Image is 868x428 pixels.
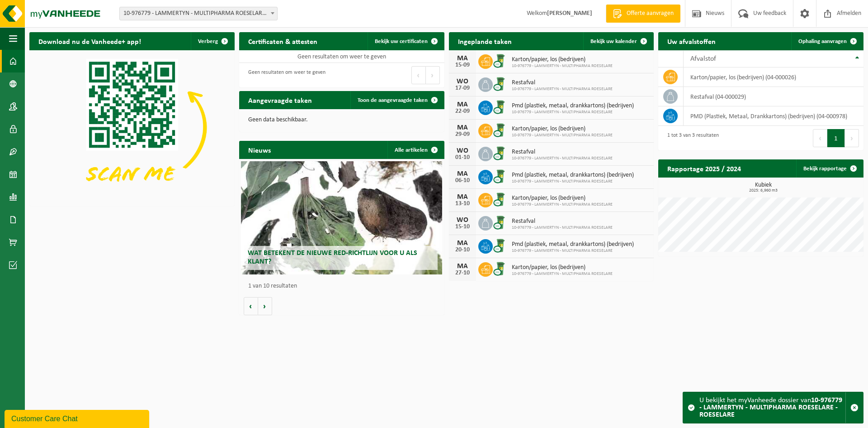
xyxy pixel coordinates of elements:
[5,408,151,428] iframe: chat widget
[512,241,634,248] span: Pmd (plastiek, metaal, drankkartons) (bedrijven)
[658,159,750,177] h2: Rapportage 2025 / 2024
[512,172,634,179] span: Pmd (plastiek, metaal, drankkartons) (bedrijven)
[791,32,863,50] a: Ophaling aanvragen
[239,141,280,159] h2: Nieuws
[453,101,472,108] div: MA
[493,99,508,115] img: WB-0240-CU
[239,91,321,109] h2: Aangevraagde taken
[453,178,472,184] div: 06-10
[119,7,278,20] span: 10-976779 - LAMMERTYN - MULTIPHARMA ROESELARE - ROESELARE
[624,9,676,18] span: Offerte aanvragen
[512,264,613,271] span: Karton/papier, los (bedrijven)
[493,76,508,91] img: WB-0240-CU
[453,55,472,62] div: MA
[493,145,508,161] img: WB-0240-CU
[798,38,847,44] span: Ophaling aanvragen
[512,156,613,161] span: 10-976779 - LAMMERTYN - MULTIPHARMA ROESELARE
[493,53,508,68] img: WB-0240-CU
[493,261,508,276] img: WB-0240-CU
[493,192,508,207] img: WB-0240-CU
[453,85,472,91] div: 17-09
[684,106,863,126] td: PMD (Plastiek, Metaal, Drankkartons) (bedrijven) (04-000978)
[29,50,235,204] img: Download de VHEPlus App
[248,283,440,289] p: 1 van 10 resultaten
[350,91,443,109] a: Toon de aangevraagde taken
[583,32,653,50] a: Bekijk uw kalender
[453,193,472,201] div: MA
[453,124,472,131] div: MA
[493,122,508,138] img: WB-0240-CU
[453,201,472,207] div: 13-10
[453,108,472,115] div: 22-09
[813,129,827,147] button: Previous
[512,195,613,202] span: Karton/papier, los (bedrijven)
[198,38,218,44] span: Verberg
[512,87,613,92] span: 10-976779 - LAMMERTYN - MULTIPHARMA ROESELARE
[684,87,863,106] td: restafval (04-000029)
[699,392,845,423] div: U bekijkt het myVanheede dossier van
[453,154,472,161] div: 01-10
[29,32,150,50] h2: Download nu de Vanheede+ app!
[241,161,442,274] a: Wat betekent de nieuwe RED-richtlijn voor u als klant?
[796,159,863,178] a: Bekijk rapportage
[453,78,472,85] div: WO
[239,32,326,50] h2: Certificaten & attesten
[512,225,613,231] span: 10-976779 - LAMMERTYN - MULTIPHARMA ROESELARE
[453,216,472,224] div: WO
[512,56,613,63] span: Karton/papier, los (bedrijven)
[244,65,325,85] div: Geen resultaten om weer te geven
[191,32,234,50] button: Verberg
[512,179,634,184] span: 10-976779 - LAMMERTYN - MULTIPHARMA ROESELARE
[453,170,472,178] div: MA
[512,202,613,207] span: 10-976779 - LAMMERTYN - MULTIPHARMA ROESELARE
[512,63,613,69] span: 10-976779 - LAMMERTYN - MULTIPHARMA ROESELARE
[512,79,613,87] span: Restafval
[684,67,863,87] td: karton/papier, los (bedrijven) (04-000026)
[512,133,613,138] span: 10-976779 - LAMMERTYN - MULTIPHARMA ROESELARE
[512,149,613,156] span: Restafval
[244,297,258,315] button: Vorige
[547,10,592,17] strong: [PERSON_NAME]
[663,182,863,193] h3: Kubiek
[368,32,443,50] a: Bekijk uw certificaten
[663,128,719,148] div: 1 tot 3 van 3 resultaten
[606,5,680,23] a: Offerte aanvragen
[453,240,472,247] div: MA
[248,250,417,265] span: Wat betekent de nieuwe RED-richtlijn voor u als klant?
[493,238,508,253] img: WB-0240-CU
[426,66,440,84] button: Next
[512,125,613,133] span: Karton/papier, los (bedrijven)
[453,247,472,253] div: 20-10
[120,7,277,20] span: 10-976779 - LAMMERTYN - MULTIPHARMA ROESELARE - ROESELARE
[512,218,613,225] span: Restafval
[690,55,716,63] span: Afvalstof
[248,117,435,123] p: Geen data beschikbaar.
[512,110,634,115] span: 10-976779 - LAMMERTYN - MULTIPHARMA ROESELARE
[512,271,613,277] span: 10-976779 - LAMMERTYN - MULTIPHARMA ROESELARE
[358,97,428,103] span: Toon de aangevraagde taken
[449,32,521,50] h2: Ingeplande taken
[827,129,845,147] button: 1
[453,270,472,276] div: 27-10
[375,38,428,44] span: Bekijk uw certificaten
[258,297,272,315] button: Volgende
[845,129,859,147] button: Next
[663,188,863,193] span: 2025: 6,960 m3
[453,224,472,230] div: 15-10
[512,248,634,254] span: 10-976779 - LAMMERTYN - MULTIPHARMA ROESELARE
[453,62,472,68] div: 15-09
[453,263,472,270] div: MA
[453,147,472,154] div: WO
[493,168,508,184] img: WB-0240-CU
[387,141,443,159] a: Alle artikelen
[658,32,725,50] h2: Uw afvalstoffen
[512,102,634,110] span: Pmd (plastiek, metaal, drankkartons) (bedrijven)
[239,50,444,63] td: Geen resultaten om weer te geven
[411,66,426,84] button: Previous
[699,397,842,418] strong: 10-976779 - LAMMERTYN - MULTIPHARMA ROESELARE - ROESELARE
[493,215,508,230] img: WB-0240-CU
[453,131,472,138] div: 29-09
[590,38,637,44] span: Bekijk uw kalender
